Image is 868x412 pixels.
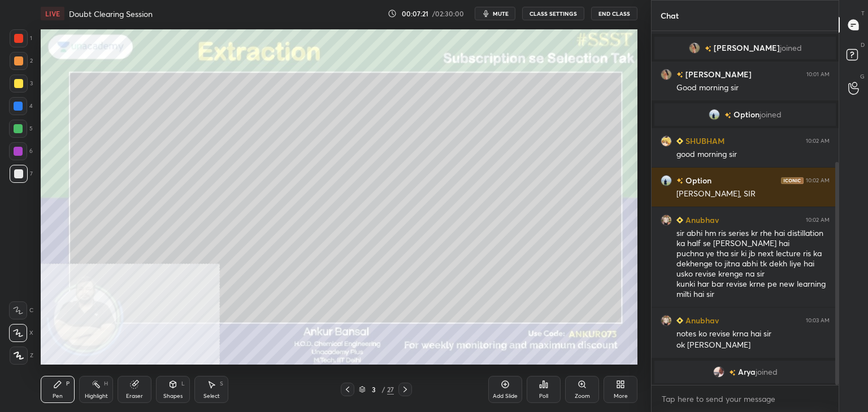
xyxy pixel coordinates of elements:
[676,82,830,94] div: Good morning sir
[683,135,724,147] h6: SHUBHAM
[676,178,683,184] img: no-rating-badge.077c3623.svg
[493,10,509,17] span: mute
[676,228,830,300] div: sir abhi hm ris series kr rhe hai distillation ka half se [PERSON_NAME] hai puchna ye tha sir ki ...
[10,347,33,365] div: Z
[522,7,584,20] button: CLASS SETTINGS
[781,177,804,184] img: iconic-dark.1390631f.png
[10,165,33,183] div: 7
[713,366,724,378] img: 031e5d6df08244258ac4cfc497b28980.jpg
[9,97,33,115] div: 4
[368,386,379,393] div: 3
[806,71,830,78] div: 10:01 AM
[614,393,628,399] div: More
[714,43,780,52] span: [PERSON_NAME]
[759,110,782,119] span: joined
[539,393,548,399] div: Poll
[104,381,108,387] div: H
[683,174,711,186] h6: Option
[652,1,688,30] p: Chat
[661,69,672,80] img: 74932a5905b243a3938085e7b8cebca0.jpg
[66,381,70,387] div: P
[676,328,830,340] div: notes ko revise krna hai sir
[780,43,802,52] span: joined
[806,217,830,223] div: 10:02 AM
[689,42,700,54] img: 74932a5905b243a3938085e7b8cebca0.jpg
[387,384,394,395] div: 27
[9,301,33,319] div: C
[9,120,33,138] div: 5
[10,74,33,93] div: 3
[724,112,731,119] img: no-rating-badge.077c3623.svg
[734,110,759,119] span: Option
[10,52,33,70] div: 2
[683,314,719,326] h6: Anubhav
[85,393,108,399] div: Highlight
[676,72,683,78] img: no-rating-badge.077c3623.svg
[806,177,830,184] div: 10:02 AM
[661,214,672,226] img: 3e5d581fc7414205a8aef3c962830e69.jpg
[9,142,33,160] div: 6
[652,31,839,385] div: grid
[126,393,143,399] div: Eraser
[806,138,830,144] div: 10:02 AM
[806,317,830,324] div: 10:03 AM
[683,68,752,80] h6: [PERSON_NAME]
[676,189,830,200] div: [PERSON_NAME], SIR
[41,7,64,20] div: LIVE
[163,393,183,399] div: Shapes
[661,135,672,147] img: d83185d68fda449d990f7eb15ff9bc2e.png
[676,138,683,144] img: Learner_Badge_beginner_1_8b307cf2a0.svg
[860,72,865,81] p: G
[709,109,720,120] img: a0931a47948c45fda7071ebeb38f2a57.jpg
[705,46,711,52] img: no-rating-badge.077c3623.svg
[676,317,683,324] img: Learner_Badge_beginner_1_8b307cf2a0.svg
[676,340,830,351] div: ok [PERSON_NAME]
[181,381,185,387] div: L
[861,41,865,49] p: D
[676,217,683,223] img: Learner_Badge_beginner_1_8b307cf2a0.svg
[591,7,637,20] button: End Class
[676,149,830,160] div: good morning sir
[861,9,865,17] p: T
[729,370,736,376] img: no-rating-badge.077c3623.svg
[381,386,385,393] div: /
[661,315,672,326] img: 3e5d581fc7414205a8aef3c962830e69.jpg
[203,393,220,399] div: Select
[575,393,590,399] div: Zoom
[10,29,32,47] div: 1
[9,324,33,342] div: X
[69,8,153,19] h4: Doubt Clearing Session
[475,7,515,20] button: mute
[756,367,778,376] span: joined
[661,175,672,186] img: a0931a47948c45fda7071ebeb38f2a57.jpg
[220,381,223,387] div: S
[493,393,518,399] div: Add Slide
[683,214,719,226] h6: Anubhav
[738,367,756,376] span: Arya
[53,393,63,399] div: Pen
